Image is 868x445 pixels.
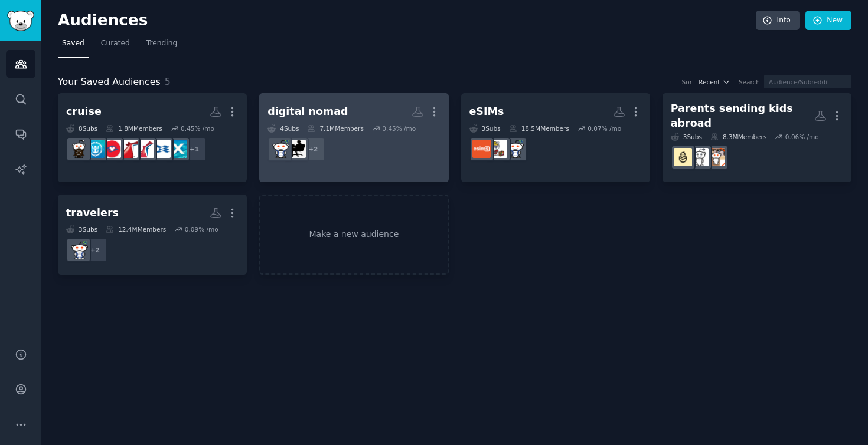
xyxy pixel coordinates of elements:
img: solotravel [505,140,524,158]
div: + 2 [301,137,325,161]
img: royalcaribbean [86,140,105,158]
a: cruise8Subs1.8MMembers0.45% /mo+1celebritycruisesPrincessCruisesCarnivalCruiseCarnivalCruiseFansd... [58,93,247,182]
input: Audience/Subreddit [764,75,851,88]
div: 0.09 % /mo [185,225,218,233]
img: eSIMs [472,140,491,158]
a: eSIMs3Subs18.5MMembers0.07% /mosolotraveltraveleSIMs [461,93,650,182]
img: GummySearch logo [7,11,34,31]
img: CarnivalCruiseFans [119,140,138,158]
a: Saved [58,34,89,58]
button: Recent [699,78,730,86]
div: 12.4M Members [106,225,166,233]
img: travel [489,140,507,158]
div: Parents sending kids abroad [671,101,814,130]
div: 7.1M Members [307,124,363,133]
div: 0.45 % /mo [181,124,214,133]
img: Cruise [70,140,88,158]
img: CarnivalCruise [136,140,154,158]
div: 0.45 % /mo [382,124,416,133]
div: + 1 [182,137,207,161]
a: Info [756,11,800,31]
div: 4 Sub s [267,124,299,133]
div: eSIMs [469,104,504,119]
span: Trending [146,38,177,49]
div: + 2 [83,238,107,262]
div: 0.06 % /mo [785,133,819,141]
img: studyAbroad [690,148,709,166]
div: Search [739,78,760,86]
img: Parenting [674,148,692,166]
div: 1.8M Members [106,124,162,133]
div: cruise [66,104,102,119]
a: digital nomad4Subs7.1MMembers0.45% /mo+2Freelancerssolotravel [259,93,448,182]
div: Sort [682,78,695,86]
span: Recent [699,78,720,86]
div: 8.3M Members [710,133,766,141]
span: Saved [62,38,84,49]
div: digital nomad [267,104,348,119]
div: 3 Sub s [66,225,97,233]
div: 3 Sub s [469,124,501,133]
div: 18.5M Members [509,124,569,133]
img: solotravel [271,140,289,158]
a: New [805,11,851,31]
a: Parents sending kids abroad3Subs8.3MMembers0.06% /moInternationalStudentsstudyAbroadParenting [663,93,851,182]
span: 5 [165,76,171,87]
h2: Audiences [58,11,756,30]
a: Curated [97,34,134,58]
img: celebritycruises [169,140,187,158]
a: travelers3Subs12.4MMembers0.09% /mo+2solotravel [58,195,247,275]
a: Trending [142,34,181,58]
img: PrincessCruises [152,140,171,158]
a: Make a new audience [259,195,448,275]
img: InternationalStudents [707,148,725,166]
img: Freelancers [288,140,306,158]
div: 0.07 % /mo [588,124,621,133]
div: 8 Sub s [66,124,97,133]
img: dcl [103,140,121,158]
div: travelers [66,206,119,220]
span: Your Saved Audiences [58,75,161,90]
div: 3 Sub s [671,133,702,141]
img: solotravel [70,241,88,259]
span: Curated [101,38,130,49]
